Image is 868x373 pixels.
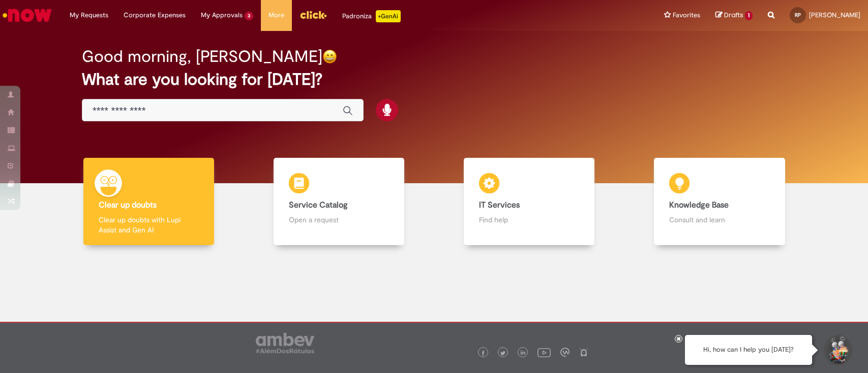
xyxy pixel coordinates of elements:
span: [PERSON_NAME] [809,11,860,19]
span: More [268,10,284,20]
span: 1 [745,11,753,20]
img: logo_footer_twitter.png [500,351,505,356]
span: Drafts [724,10,743,20]
img: logo_footer_youtube.png [537,346,551,359]
img: happy-face.png [322,49,337,64]
div: Padroniza [342,10,401,22]
img: click_logo_yellow_360x200.png [300,7,327,22]
p: Open a request [289,215,389,225]
p: Find help [479,215,579,225]
a: Clear up doubts Clear up doubts with Lupi Assist and Gen AI [53,158,244,246]
img: logo_footer_naosei.png [579,348,588,357]
img: logo_footer_ambev_rotulo_gray.png [256,333,314,353]
button: Start Support Conversation [822,335,853,365]
b: IT Services [479,200,520,210]
span: Favorites [673,10,700,20]
a: Drafts [715,11,753,20]
img: logo_footer_workplace.png [560,348,570,357]
h2: Good morning, [PERSON_NAME] [82,48,322,65]
img: logo_footer_linkedin.png [521,350,526,356]
b: Knowledge Base [669,200,729,210]
p: Consult and learn [669,215,769,225]
span: My Approvals [201,10,243,20]
b: Clear up doubts [99,200,157,210]
div: Hi, how can I help you [DATE]? [685,335,812,365]
a: IT Services Find help [434,158,624,246]
img: ServiceNow [1,5,53,25]
p: Clear up doubts with Lupi Assist and Gen AI [99,215,199,235]
h2: What are you looking for [DATE]? [82,71,786,88]
span: My Requests [70,10,108,20]
img: logo_footer_facebook.png [481,351,486,356]
span: RP [795,12,801,18]
p: +GenAi [376,10,401,22]
a: Service Catalog Open a request [244,158,434,246]
span: Corporate Expenses [124,10,186,20]
a: Knowledge Base Consult and learn [624,158,815,246]
span: 3 [245,12,253,20]
b: Service Catalog [289,200,348,210]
